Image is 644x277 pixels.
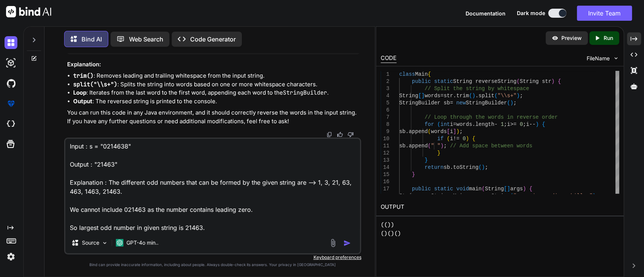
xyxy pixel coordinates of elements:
[507,186,510,192] span: ]
[596,193,599,199] span: ;
[129,35,163,44] p: Web Search
[456,186,469,192] span: void
[412,78,430,84] span: public
[326,132,332,138] img: copy
[447,136,450,142] span: (
[523,121,526,127] span: ;
[604,34,613,42] p: Run
[343,239,351,247] img: icon
[73,81,117,88] code: split("\\s+")
[501,121,504,127] span: 1
[513,100,516,106] span: ;
[497,93,516,99] span: "\\s+"
[542,121,545,127] span: {
[190,35,236,44] p: Code Generator
[587,55,610,62] span: FileName
[469,93,472,99] span: (
[453,78,516,84] span: String reverseString
[431,129,447,135] span: words
[381,185,389,193] div: 17
[453,193,466,199] span: Main
[67,109,360,125] p: You can run this code in any Java environment, and it should correctly reverse the words in the i...
[450,143,532,149] span: // Add space between words
[485,186,504,192] span: String
[381,99,389,107] div: 5
[64,262,361,268] p: Bind can provide inaccurate information, including about people. Always double-check its answers....
[73,89,86,96] strong: Loop
[450,164,453,170] span: .
[381,221,619,238] pre: (()) ()()()
[466,9,506,17] button: Documentation
[381,164,389,171] div: 14
[440,121,450,127] span: int
[529,121,535,127] span: --
[443,143,446,149] span: ;
[347,132,354,138] img: dislike
[472,121,475,127] span: .
[424,86,529,92] span: // Split the string by whitespace
[399,93,418,99] span: String
[381,150,389,157] div: 12
[329,239,337,247] img: attachment
[507,100,510,106] span: (
[406,129,409,135] span: .
[283,89,327,96] code: StringBuilder
[399,71,415,77] span: class
[551,78,554,84] span: )
[520,93,523,99] span: ;
[466,136,469,142] span: )
[494,93,497,99] span: (
[481,186,484,192] span: (
[65,139,360,232] textarea: Input : s = "5347" Output : "5347" Explanation : The odd numbers formed by given strings are --> ...
[381,157,389,164] div: 13
[406,143,409,149] span: .
[481,164,484,170] span: )
[577,6,632,21] button: Invite Team
[494,121,497,127] span: -
[513,193,592,199] span: " amazing coding skills "
[337,132,343,138] img: like
[381,178,389,185] div: 16
[427,129,430,135] span: (
[558,78,561,84] span: {
[399,143,406,149] span: sb
[424,121,434,127] span: for
[81,35,102,44] p: Bind AI
[447,129,450,135] span: [
[443,93,453,99] span: str
[381,92,389,99] div: 4
[116,239,123,246] img: GPT-4o mini
[450,121,453,127] span: i
[466,100,507,106] span: StringBuilder
[418,93,421,99] span: [
[381,142,389,150] div: 11
[5,118,17,130] img: cloudideIcon
[561,34,582,42] p: Preview
[478,164,481,170] span: (
[126,239,158,246] p: GPT-4o min..
[552,35,558,41] img: preview
[516,93,520,99] span: )
[67,60,360,69] h3: Explanation:
[507,121,510,127] span: i
[376,198,624,216] h2: OUTPUT
[475,93,478,99] span: .
[421,93,424,99] span: ]
[520,121,523,127] span: 0
[478,93,494,99] span: split
[437,150,440,156] span: }
[381,78,389,85] div: 2
[523,186,526,192] span: )
[450,193,453,199] span: =
[510,121,516,127] span: >=
[5,77,17,90] img: githubDark
[381,171,389,178] div: 15
[73,72,94,80] code: trim()
[504,186,507,192] span: [
[472,93,475,99] span: )
[427,143,430,149] span: (
[381,128,389,135] div: 9
[510,193,513,199] span: (
[450,136,453,142] span: i
[424,114,558,120] span: // Loop through the words in reverse order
